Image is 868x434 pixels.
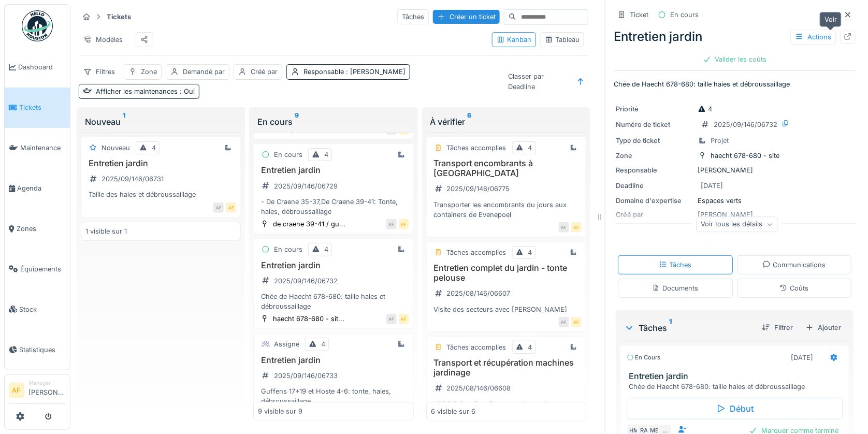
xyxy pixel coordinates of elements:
[616,151,693,161] div: Zone
[152,143,156,153] div: 4
[274,244,302,254] div: En cours
[141,67,157,77] div: Zone
[616,181,693,191] div: Deadline
[344,68,406,76] span: : [PERSON_NAME]
[85,115,237,128] div: Nouveau
[274,181,338,191] div: 2025/09/146/06729
[20,143,66,153] span: Maintenance
[431,200,582,220] div: Transporter les encombrants du jours aux containers de Evenepoel
[431,358,582,378] h3: Transport et récupération machines jardinage
[19,103,66,112] span: Tickets
[571,317,582,327] div: AF
[273,314,344,324] div: haecht 678-680 - sit...
[616,165,693,175] div: Responsable
[251,67,278,77] div: Créé par
[213,202,224,213] div: AF
[528,248,532,257] div: 4
[79,64,120,79] div: Filtres
[614,79,856,89] p: Chée de Haecht 678-680: taille haies et débroussaillage
[79,32,127,47] div: Modèles
[779,283,808,293] div: Coûts
[386,314,397,324] div: AF
[274,339,299,349] div: Assigné
[324,150,328,160] div: 4
[616,136,693,146] div: Type de ticket
[303,67,406,77] div: Responsable
[791,353,813,363] div: [DATE]
[399,219,409,229] div: AF
[447,342,507,352] div: Tâches accomplies
[5,88,70,128] a: Tickets
[258,261,409,270] h3: Entretien jardin
[528,143,532,153] div: 4
[701,181,723,191] div: [DATE]
[616,165,853,175] div: [PERSON_NAME]
[226,202,236,213] div: AF
[624,322,754,334] div: Tâches
[273,219,345,229] div: de craene 39-41 / gu...
[698,104,712,114] div: 4
[5,168,70,209] a: Agenda
[17,183,66,193] span: Agenda
[324,244,328,254] div: 4
[447,248,507,257] div: Tâches accomplies
[433,10,500,24] div: Créer un ticket
[9,383,24,398] li: AF
[468,115,472,128] sup: 6
[670,10,699,20] div: En cours
[616,120,693,129] div: Numéro de ticket
[5,128,70,168] a: Maintenance
[447,383,511,393] div: 2025/08/146/06608
[274,150,302,160] div: En cours
[85,226,127,236] div: 1 visible sur 1
[447,288,511,298] div: 2025/08/146/06607
[5,329,70,370] a: Statistiques
[258,292,409,311] div: Chée de Haecht 678-680: taille haies et débroussaillage
[652,283,698,293] div: Documents
[629,382,845,392] div: Chée de Haecht 678-680: taille haies et débroussaillage
[274,371,338,381] div: 2025/09/146/06733
[559,222,569,233] div: AF
[504,69,571,94] div: Classer par Deadline
[669,322,672,334] sup: 1
[447,143,507,153] div: Tâches accomplies
[321,339,325,349] div: 4
[85,158,236,168] h3: Entretien jardin
[183,67,225,77] div: Demandé par
[659,260,691,270] div: Tâches
[17,224,66,234] span: Zones
[5,289,70,329] a: Stock
[258,355,409,365] h3: Entretien jardin
[96,86,195,96] div: Afficher les maintenances
[102,174,164,184] div: 2025/09/146/06731
[431,407,475,416] div: 6 visible sur 6
[431,158,582,178] h3: Transport encombrants à [GEOGRAPHIC_DATA]
[397,9,429,24] div: Tâches
[9,379,66,404] a: AF Manager[PERSON_NAME]
[559,317,569,327] div: AF
[274,276,338,286] div: 2025/09/146/06732
[5,209,70,249] a: Zones
[28,379,66,401] li: [PERSON_NAME]
[103,12,135,22] strong: Tickets
[386,219,397,229] div: AF
[696,217,777,232] div: Voir tous les détails
[123,115,125,128] sup: 1
[616,196,693,206] div: Domaine d'expertise
[627,353,660,362] div: En cours
[28,379,66,387] div: Manager
[630,10,648,20] div: Ticket
[257,115,409,128] div: En cours
[758,321,797,335] div: Filtrer
[85,190,236,199] div: Taille des haies et débroussaillage
[711,136,729,146] div: Projet
[5,47,70,88] a: Dashboard
[178,88,195,95] span: : Oui
[431,399,582,419] div: VPRO à Overijse. Transport de tondeuses pour entretien et récupération des machines réparées
[19,305,66,314] span: Stock
[790,30,836,45] div: Actions
[258,197,409,216] div: - De Craene 35-37,De Craene 39-41: Tonte, haies, débroussaillage
[18,62,66,72] span: Dashboard
[699,52,771,66] div: Valider les coûts
[258,165,409,175] h3: Entretien jardin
